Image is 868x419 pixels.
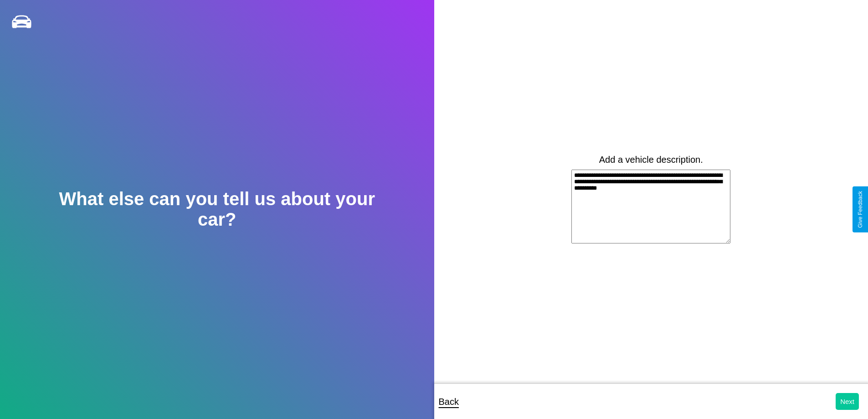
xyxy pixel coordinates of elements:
[439,393,459,410] p: Back
[857,191,863,228] div: Give Feedback
[43,189,390,230] h2: What else can you tell us about your car?
[836,393,859,410] button: Next
[599,155,703,165] label: Add a vehicle description.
